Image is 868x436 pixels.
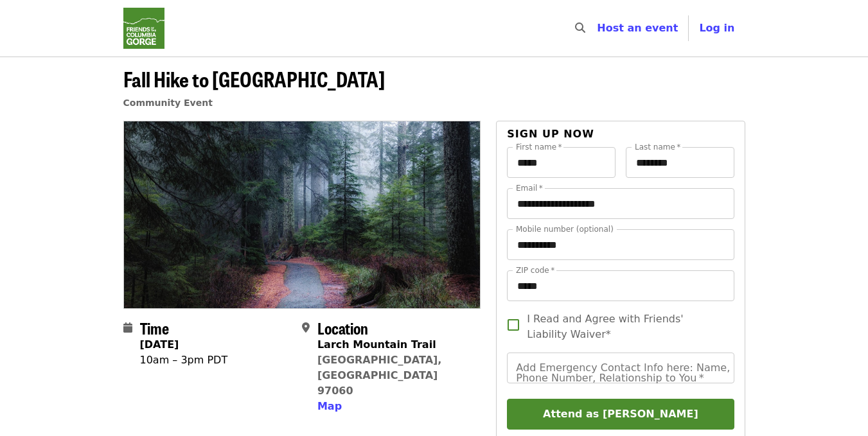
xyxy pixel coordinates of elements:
label: ZIP code [516,266,554,274]
input: First name [507,147,616,178]
strong: Larch Mountain Trail [317,338,436,351]
label: Email [516,184,543,192]
a: Host an event [597,22,678,34]
label: Last name [635,143,680,151]
label: Mobile number (optional) [516,225,614,233]
strong: [DATE] [140,338,179,351]
span: I Read and Agree with Friends' Liability Waiver* [527,311,723,342]
a: Community Event [123,98,213,108]
i: calendar icon [123,322,132,334]
button: Attend as [PERSON_NAME] [507,399,734,430]
input: Mobile number (optional) [507,229,734,260]
input: Search [593,13,603,44]
button: Map [317,399,342,414]
span: Time [140,317,169,339]
input: Email [507,188,734,219]
i: map-marker-alt icon [302,322,310,334]
input: Add Emergency Contact Info here: Name, Phone Number, Relationship to You [507,353,734,383]
input: ZIP code [507,270,734,301]
span: Location [317,317,368,339]
img: Fall Hike to Larch Mountain Crater organized by Friends Of The Columbia Gorge [124,121,481,308]
div: 10am – 3pm PDT [140,353,228,368]
span: Log in [699,22,734,34]
input: Last name [626,147,734,178]
span: Fall Hike to [GEOGRAPHIC_DATA] [123,64,385,94]
i: search icon [575,22,585,34]
a: [GEOGRAPHIC_DATA], [GEOGRAPHIC_DATA] 97060 [317,354,442,397]
span: Sign up now [507,128,594,140]
img: Friends Of The Columbia Gorge - Home [123,8,164,49]
span: Map [317,400,342,412]
label: First name [516,143,562,151]
button: Log in [689,15,745,41]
